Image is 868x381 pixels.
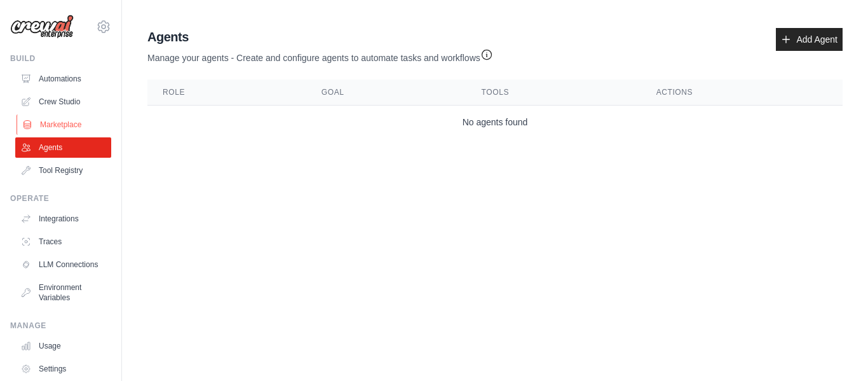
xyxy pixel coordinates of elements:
[15,160,111,181] a: Tool Registry
[641,80,843,106] th: Actions
[10,15,74,39] img: Logo
[306,80,466,106] th: Goal
[15,209,111,229] a: Integrations
[15,69,111,89] a: Automations
[15,232,111,252] a: Traces
[15,336,111,356] a: Usage
[15,254,111,275] a: LLM Connections
[466,80,641,106] th: Tools
[147,106,843,139] td: No agents found
[10,321,111,331] div: Manage
[10,193,111,204] div: Operate
[147,28,493,46] h2: Agents
[10,53,111,64] div: Build
[15,92,111,112] a: Crew Studio
[15,277,111,308] a: Environment Variables
[15,137,111,158] a: Agents
[147,80,306,106] th: Role
[776,28,843,51] a: Add Agent
[17,114,112,135] a: Marketplace
[15,359,111,379] a: Settings
[147,46,493,64] p: Manage your agents - Create and configure agents to automate tasks and workflows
